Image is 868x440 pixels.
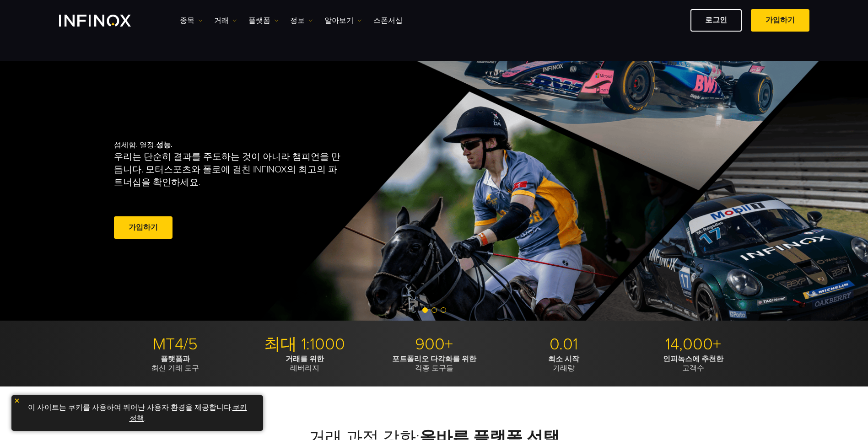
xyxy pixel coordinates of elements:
[632,354,755,373] p: 고객수
[161,354,190,364] strong: 플랫폼과
[548,354,579,364] strong: 최소 시작
[373,15,403,26] a: 스폰서십
[114,354,237,373] p: 최신 거래 도구
[663,354,723,364] strong: 인피녹스에 추천한
[156,140,173,150] strong: 성능.
[243,354,366,373] p: 레버리지
[214,15,237,26] a: 거래
[632,334,755,354] p: 14,000+
[431,307,437,313] span: Go to slide 2
[114,126,402,256] div: 섬세함. 열정.
[114,216,173,239] a: 가입하기
[441,307,446,313] span: Go to slide 3
[114,150,345,189] p: 우리는 단순히 결과를 주도하는 것이 아니라 챔피언을 만듭니다. 모터스포츠와 폴로에 걸친 INFINOX의 최고의 파트너십을 확인하세요.
[59,15,152,27] a: INFINOX Logo
[14,397,20,404] img: yellow close icon
[180,15,203,26] a: 종목
[16,400,259,426] p: 이 사이트는 쿠키를 사용하여 뛰어난 사용자 환경을 제공합니다. .
[286,354,324,364] strong: 거래를 위한
[248,15,279,26] a: 플랫폼
[373,354,496,373] p: 각종 도구들
[502,334,625,354] p: 0.01
[114,334,237,354] p: MT4/5
[502,354,625,373] p: 거래량
[290,15,313,26] a: 정보
[690,9,742,32] a: 로그인
[243,334,366,354] p: 최대 1:1000
[392,354,476,364] strong: 포트폴리오 다각화를 위한
[751,9,809,32] a: 가입하기
[324,15,362,26] a: 알아보기
[373,334,496,354] p: 900+
[422,307,428,313] span: Go to slide 1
